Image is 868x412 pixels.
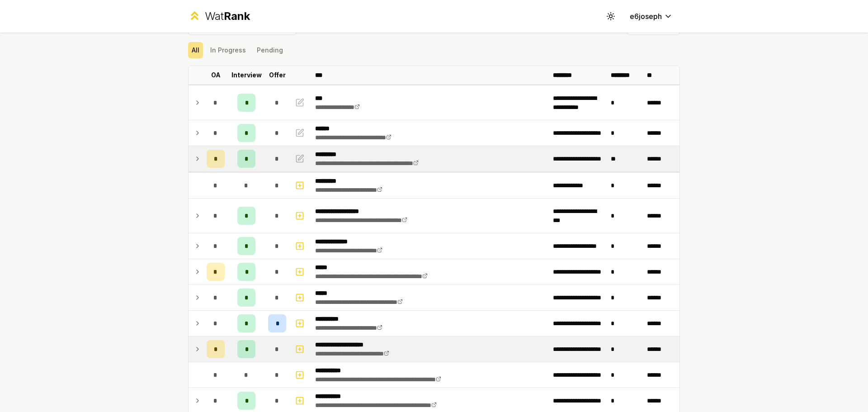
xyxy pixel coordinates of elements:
[205,9,250,24] div: Wat
[188,42,203,58] button: All
[231,71,262,80] p: Interview
[630,11,662,22] span: e6joseph
[269,71,286,80] p: Offer
[253,42,287,58] button: Pending
[623,8,680,24] button: e6joseph
[224,9,250,23] span: Rank
[211,71,221,80] p: OA
[207,42,250,58] button: In Progress
[188,9,250,24] a: WatRank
